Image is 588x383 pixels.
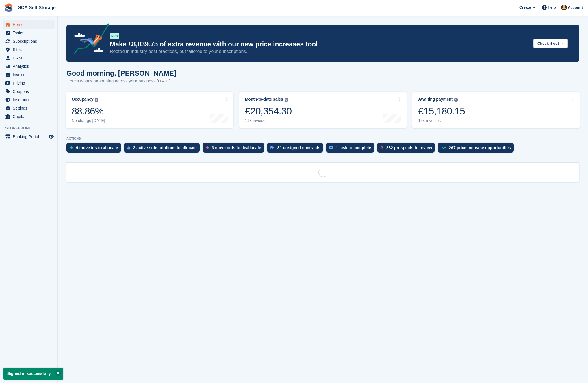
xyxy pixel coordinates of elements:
[449,145,511,150] div: 267 price increase opportunities
[270,146,274,149] img: contract_signature_icon-13c848040528278c33f63329250d36e43548de30e8caae1d1a13099fd9432cc5.svg
[3,133,55,141] a: menu
[441,147,446,149] img: price_increase_opportunities-93ffe204e8149a01c8c9dc8f82e8f89637d9d84a8eef4429ea346261dce0b2c0.svg
[548,5,556,10] span: Help
[329,146,333,149] img: task-75834270c22a3079a89374b754ae025e5fb1db73e45f91037f5363f120a921f8.svg
[69,23,110,56] img: price-adjustments-announcement-icon-8257ccfd72463d97f412b2fc003d46551f7dbcb40ab6d574587a9cd5c0d94...
[3,62,55,70] a: menu
[5,125,57,131] span: Storefront
[127,146,130,150] img: active_subscription_to_allocate_icon-d502201f5373d7db506a760aba3b589e785aa758c864c3986d89f69b8ff3...
[418,105,465,117] div: £15,180.15
[454,98,458,102] img: icon-info-grey-7440780725fd019a000dd9b08b2336e03edf1995a4989e88bcd33f0948082b44.svg
[381,146,383,149] img: prospect-51fa495bee0391a8d652442698ab0144808aea92771e9ea1ae160a38d050c398.svg
[561,5,567,10] img: Dale Chapman
[3,54,55,62] a: menu
[336,145,371,150] div: 1 task to complete
[3,37,55,45] a: menu
[13,62,47,70] span: Analytics
[3,79,55,87] a: menu
[66,143,124,155] a: 9 move ins to allocate
[13,79,47,87] span: Pricing
[16,3,58,12] a: SCA Self Storage
[386,145,432,150] div: 232 prospects to review
[13,46,47,54] span: Sites
[245,118,292,123] div: 118 invoices
[568,5,583,11] span: Account
[239,92,407,128] a: Month-to-date sales £20,354.30 118 invoices
[245,105,292,117] div: £20,354.30
[66,78,176,85] p: Here's what's happening across your business [DATE]
[76,145,118,150] div: 9 move ins to allocate
[13,112,47,121] span: Capital
[203,143,267,155] a: 3 move outs to deallocate
[13,54,47,62] span: CRM
[267,143,326,155] a: 81 unsigned contracts
[3,20,55,29] a: menu
[277,145,320,150] div: 81 unsigned contracts
[3,71,55,79] a: menu
[66,92,233,128] a: Occupancy 88.86% No change [DATE]
[212,145,261,150] div: 3 move outs to deallocate
[13,29,47,37] span: Tasks
[285,98,288,102] img: icon-info-grey-7440780725fd019a000dd9b08b2336e03edf1995a4989e88bcd33f0948082b44.svg
[13,87,47,95] span: Coupons
[13,20,47,29] span: Home
[418,97,453,102] div: Awaiting payment
[533,39,568,48] button: Check it out →
[3,112,55,121] a: menu
[412,92,580,128] a: Awaiting payment £15,180.15 144 invoices
[3,46,55,54] a: menu
[66,69,176,77] h1: Good morning, [PERSON_NAME]
[72,118,105,123] div: No change [DATE]
[326,143,377,155] a: 1 task to complete
[13,104,47,112] span: Settings
[70,146,73,149] img: move_ins_to_allocate_icon-fdf77a2bb77ea45bf5b3d319d69a93e2d87916cf1d5bf7949dd705db3b84f3ca.svg
[13,37,47,45] span: Subscriptions
[3,29,55,37] a: menu
[13,96,47,104] span: Insurance
[418,118,465,123] div: 144 invoices
[13,133,47,141] span: Booking Portal
[72,97,93,102] div: Occupancy
[72,105,105,117] div: 88.86%
[95,98,98,102] img: icon-info-grey-7440780725fd019a000dd9b08b2336e03edf1995a4989e88bcd33f0948082b44.svg
[245,97,283,102] div: Month-to-date sales
[48,133,55,140] a: Preview store
[206,146,209,149] img: move_outs_to_deallocate_icon-f764333ba52eb49d3ac5e1228854f67142a1ed5810a6f6cc68b1a99e826820c5.svg
[519,5,531,10] span: Create
[5,3,13,12] img: stora-icon-8386f47178a22dfd0bd8f6a31ec36ba5ce8667c1dd55bd0f319d3a0aa187defe.svg
[3,104,55,112] a: menu
[110,48,529,55] p: Rooted in industry best practices, but tailored to your subscriptions.
[377,143,438,155] a: 232 prospects to review
[3,96,55,104] a: menu
[438,143,517,155] a: 267 price increase opportunities
[110,40,529,48] p: Make £8,039.75 of extra revenue with our new price increases tool
[133,145,197,150] div: 2 active subscriptions to allocate
[66,137,579,140] p: ACTIONS
[3,87,55,95] a: menu
[13,71,47,79] span: Invoices
[124,143,203,155] a: 2 active subscriptions to allocate
[3,368,63,380] p: Signed in successfully.
[110,33,119,39] div: NEW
